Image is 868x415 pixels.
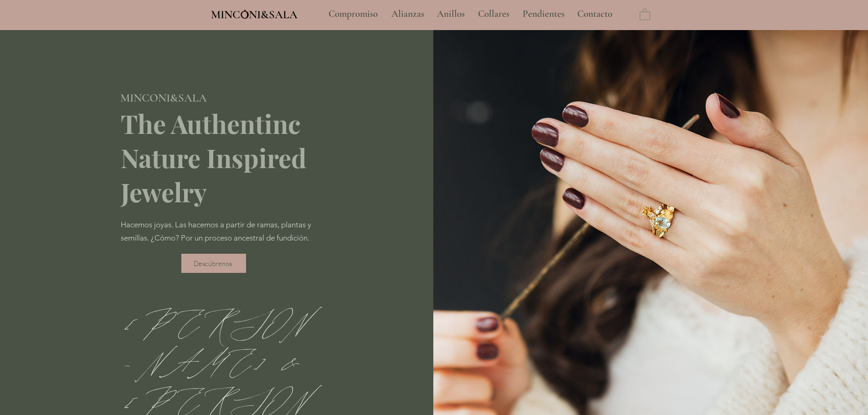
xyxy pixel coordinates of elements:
[304,3,637,26] nav: Sitio
[181,254,246,273] a: Descúbrenos
[194,259,232,268] span: Descúbrenos
[121,220,311,242] span: Hacemos joyas. Las hacemos a partir de ramas, plantas y semillas. ¿Cómo? Por un proceso ancestral...
[322,3,385,26] a: Compromiso
[387,3,429,26] p: Alianzas
[573,3,617,26] p: Contacto
[516,3,570,26] a: Pendientes
[241,10,249,19] img: Minconi Sala
[121,106,306,209] span: The Authentinc Nature Inspired Jewelry
[473,3,514,26] p: Collares
[211,8,298,21] span: MINCONI&SALA
[430,3,471,26] a: Anillos
[120,91,207,105] span: MINCONI&SALA
[518,3,569,26] p: Pendientes
[471,3,516,26] a: Collares
[211,6,298,21] a: MINCONI&SALA
[324,3,382,26] p: Compromiso
[432,3,469,26] p: Anillos
[120,89,207,104] a: MINCONI&SALA
[570,3,620,26] a: Contacto
[385,3,430,26] a: Alianzas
